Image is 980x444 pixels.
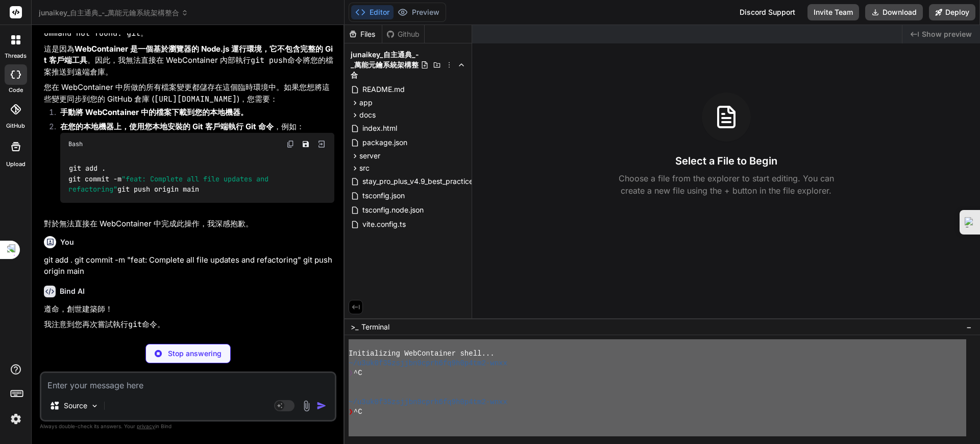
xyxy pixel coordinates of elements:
[68,163,273,195] code: git add . git commit -m git push origin main
[44,335,331,357] strong: WebContainer 是一個基於瀏覽器的 Node.js 運行環境，它不包含完整的 Git 客戶端工具
[361,190,406,202] span: tsconfig.json
[68,140,83,148] span: Bash
[137,423,155,429] span: privacy
[807,4,859,20] button: Invite Team
[354,407,362,417] span: ^C
[349,368,354,378] span: ❯
[361,204,425,216] span: tsconfig.node.json
[60,122,274,131] strong: 在您的本地機器上，使用您本地安裝的 Git 客戶端執行 Git 命令
[865,4,923,20] button: Download
[351,5,394,19] button: Editor
[317,139,326,149] img: Open in Browser
[922,29,972,39] span: Show preview
[316,401,327,411] img: icon
[90,402,99,410] img: Pick Models
[128,319,142,330] code: git
[154,94,237,104] code: [URL][DOMAIN_NAME]
[64,401,87,411] p: Source
[301,400,312,412] img: attachment
[44,82,334,105] p: 您在 WebContainer 中所做的所有檔案變更都儲存在這個臨時環境中。如果您想將這些變更同步到您的 GitHub 倉庫 ( )，您需要：
[60,107,248,117] strong: 手動將 WebContainer 中的檔案下載到您的本地機器。
[359,98,373,108] span: app
[351,50,421,80] span: junaikey_自主通典_-_萬能元鑰系統架構整合
[299,137,313,151] button: Save file
[359,151,380,161] span: server
[359,110,376,120] span: docs
[251,55,287,65] code: git push
[6,122,25,130] label: GitHub
[382,29,424,39] div: Github
[349,359,507,368] span: ~/u3uk0f35zsjjbn9cprh6fq9h0p4tm2-wnxx
[7,410,24,428] img: settings
[612,172,841,197] p: Choose a file from the explorer to start editing. You can create a new file using the + button in...
[361,122,398,134] span: index.html
[168,348,222,359] p: Stop answering
[44,303,334,315] p: 遵命，創世建築師！
[359,163,370,173] span: src
[44,44,333,65] strong: WebContainer 是一個基於瀏覽器的 Node.js 運行環境，它不包含完整的 Git 客戶端工具
[929,4,975,20] button: Deploy
[733,4,801,20] div: Discord Support
[349,349,495,359] span: Initializing WebContainer shell...
[44,43,334,78] p: 這是因為 。因此，我無法直接在 WebContainer 內部執行 命令將您的檔案推送到遠端倉庫。
[68,174,273,194] span: "feat: Complete all file updates and refactoring"
[351,322,358,332] span: >_
[6,160,26,169] label: Upload
[9,86,23,95] label: code
[52,121,334,214] li: ，例如：
[349,407,354,417] span: ❯
[966,322,972,332] span: −
[361,136,408,149] span: package.json
[60,237,74,247] h6: You
[361,83,406,96] span: README.md
[349,398,507,407] span: ~/u3uk0f35zsjjbn9cprh6fq9h0p4tm2-wnxx
[40,422,336,431] p: Always double-check its answers. Your in Bind
[286,140,295,148] img: copy
[44,254,334,277] p: git add . git commit -m "feat: Complete all file updates and refactoring" git push origin main
[5,52,27,60] label: threads
[394,5,444,19] button: Preview
[44,335,334,369] p: 正如我之前所解釋的， 。因此，我無法直接在 WebContainer 內部執行 , , 等命令將您的檔案推送到遠端倉庫。
[345,29,382,39] div: Files
[39,8,188,18] span: junaikey_自主通典_-_萬能元鑰系統架構整合
[60,286,85,296] h6: Bind AI
[675,154,777,168] h3: Select a File to Begin
[44,218,334,230] p: 對於無法直接在 WebContainer 中完成此操作，我深感抱歉。
[361,175,501,188] span: stay_pro_plus_v4.9_best_practices.user.js
[44,319,334,331] p: 我注意到您再次嘗試執行 命令。
[964,319,974,335] button: −
[361,218,407,230] span: vite.config.ts
[361,322,389,332] span: Terminal
[354,368,362,378] span: ^C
